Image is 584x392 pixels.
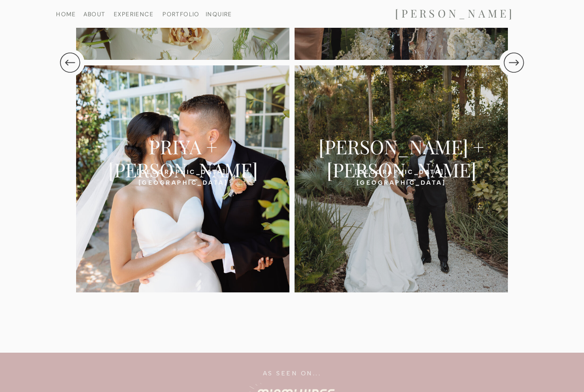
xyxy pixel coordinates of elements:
[130,167,236,175] a: [GEOGRAPHIC_DATA], [GEOGRAPHIC_DATA]
[307,135,496,159] a: [PERSON_NAME] + [PERSON_NAME]
[112,11,156,17] a: EXPERIENCE
[44,11,88,17] a: HOME
[369,7,541,21] a: [PERSON_NAME]
[159,11,203,17] a: PORTFOLIO
[88,135,277,159] a: PRIYA + [PERSON_NAME]
[247,368,337,379] h2: AS SEEN ON...
[348,167,454,175] a: [GEOGRAPHIC_DATA], [GEOGRAPHIC_DATA]
[72,11,116,17] a: ABOUT
[203,11,235,17] a: INQUIRE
